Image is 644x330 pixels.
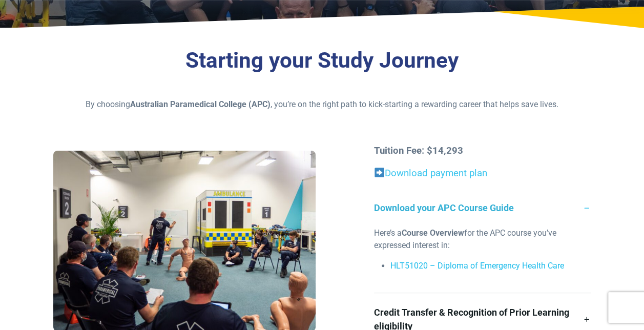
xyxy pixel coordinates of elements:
img: ➡️ [375,168,384,177]
h3: Starting your Study Journey [53,48,590,74]
strong: Course Overview [402,228,464,238]
a: Download your APC Course Guide [374,189,591,227]
p: Here’s a for the APC course you’ve expressed interest in: [374,227,591,252]
a: Download payment plan [385,168,487,179]
strong: Australian Paramedical College (APC) [130,99,271,109]
a: HLT51020 – Diploma of Emergency Health Care [390,261,564,271]
p: By choosing , you’re on the right path to kick-starting a rewarding career that helps save lives. [53,98,590,111]
strong: Tuition Fee: $14,293 [374,145,463,156]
